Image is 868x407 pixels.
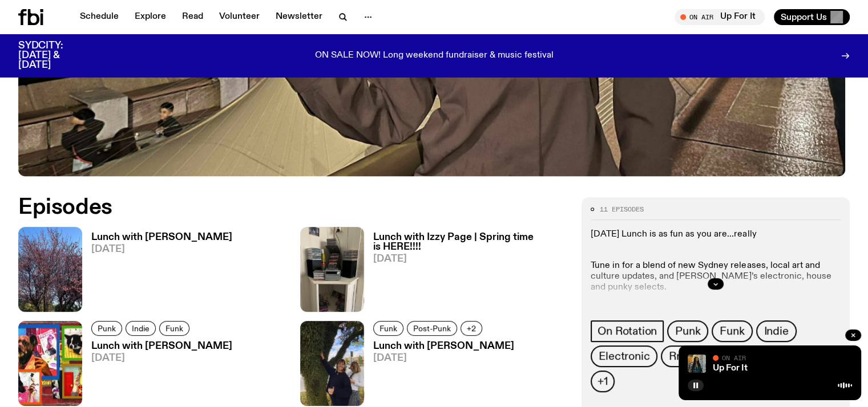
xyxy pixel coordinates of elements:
[91,341,232,351] h3: Lunch with [PERSON_NAME]
[364,233,568,312] a: Lunch with Izzy Page | Spring time is HERE!!!![DATE]
[380,324,397,332] span: Funk
[269,9,329,25] a: Newsletter
[18,227,82,312] img: pink cherry blossom tree with blue sky background. you can see some green trees in the bottom
[373,353,514,363] span: [DATE]
[159,321,189,336] a: Funk
[600,206,644,213] span: 11 episodes
[407,321,457,336] a: Post-Punk
[591,371,615,392] button: +1
[467,324,476,332] span: +2
[373,341,514,351] h3: Lunch with [PERSON_NAME]
[126,321,156,336] a: Indie
[722,354,746,361] span: On Air
[413,324,451,332] span: Post-Punk
[713,364,748,373] a: Up For It
[712,320,752,342] a: Funk
[18,197,568,218] h2: Episodes
[675,325,700,337] span: Punk
[597,375,608,388] span: +1
[132,324,150,332] span: Indie
[175,9,210,25] a: Read
[165,324,183,332] span: Funk
[212,9,267,25] a: Volunteer
[669,350,689,363] span: RnB
[315,51,554,61] p: ON SALE NOW! Long weekend fundraiser & music festival
[661,345,697,367] a: RnB
[688,355,706,373] img: Ify - a Brown Skin girl with black braided twists, looking up to the side with her tongue stickin...
[599,350,649,363] span: Electronic
[781,12,827,22] span: Support Us
[591,229,841,240] p: [DATE] Lunch is as fun as you are...really
[364,341,514,406] a: Lunch with [PERSON_NAME][DATE]
[591,320,664,342] a: On Rotation
[667,320,708,342] a: Punk
[774,9,850,25] button: Support Us
[18,41,91,70] h3: SYDCITY: [DATE] & [DATE]
[591,249,841,293] p: Tune in for a blend of new Sydney releases, local art and culture updates, and [PERSON_NAME]’s el...
[82,233,232,312] a: Lunch with [PERSON_NAME][DATE]
[461,321,482,336] button: +2
[82,341,232,406] a: Lunch with [PERSON_NAME][DATE]
[720,325,744,337] span: Funk
[591,345,657,367] a: Electronic
[373,233,568,252] h3: Lunch with Izzy Page | Spring time is HERE!!!!
[73,9,126,25] a: Schedule
[675,9,765,25] button: On AirUp For It
[764,325,789,337] span: Indie
[756,320,797,342] a: Indie
[91,245,232,254] span: [DATE]
[91,321,122,336] a: Punk
[128,9,173,25] a: Explore
[373,254,568,264] span: [DATE]
[597,325,657,337] span: On Rotation
[91,353,232,363] span: [DATE]
[373,321,403,336] a: Funk
[91,233,232,242] h3: Lunch with [PERSON_NAME]
[98,324,116,332] span: Punk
